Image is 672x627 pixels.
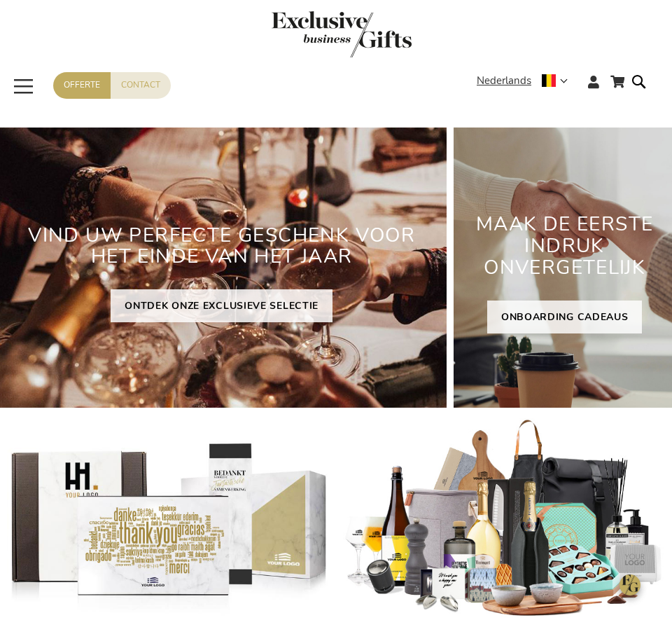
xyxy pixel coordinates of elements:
a: ONBOARDING CADEAUS [487,301,643,333]
img: Gepersonaliseerde relatiegeschenken voor personeel en klanten [343,418,665,619]
a: Contact [111,72,171,98]
a: store logo [11,11,672,62]
a: ONTDEK ONZE EXCLUSIEVE SELECTIE [111,289,332,322]
a: Offerte [53,72,111,98]
div: Nederlands [477,73,577,89]
img: Gepersonaliseerde relatiegeschenken voor personeel en klanten [7,418,329,619]
span: Nederlands [477,73,531,89]
img: Exclusive Business gifts logo [272,11,412,57]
